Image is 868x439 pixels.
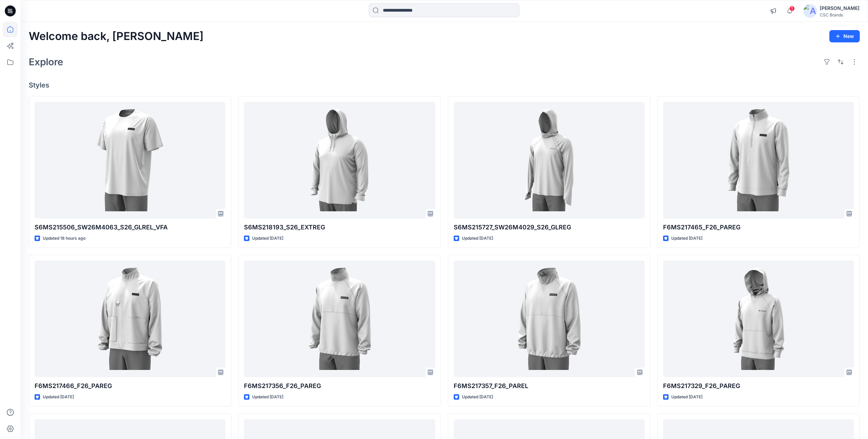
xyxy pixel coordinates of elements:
[671,394,702,401] p: Updated [DATE]
[244,102,435,218] a: S6MS218193_S26_EXTREG
[35,381,225,391] p: F6MS217466_F26_PAREG
[43,235,86,242] p: Updated 18 hours ago
[454,381,645,391] p: F6MS217357_F26_PAREL
[462,235,493,242] p: Updated [DATE]
[35,261,225,377] a: F6MS217466_F26_PAREG
[663,102,854,218] a: F6MS217465_F26_PAREG
[43,394,74,401] p: Updated [DATE]
[454,102,645,218] a: S6MS215727_SW26M4029_S26_GLREG
[29,30,204,43] h2: Welcome back, [PERSON_NAME]
[252,394,283,401] p: Updated [DATE]
[29,56,63,67] h2: Explore
[829,30,860,42] button: New
[244,223,435,232] p: S6MS218193_S26_EXTREG
[663,381,854,391] p: F6MS217329_F26_PAREG
[454,223,645,232] p: S6MS215727_SW26M4029_S26_GLREG
[820,12,859,17] div: CSC Brands
[803,4,817,18] img: avatar
[35,102,225,218] a: S6MS215506_SW26M4063_S26_GLREL_VFA
[244,381,435,391] p: F6MS217356_F26_PAREG
[789,6,795,11] span: 1
[462,394,493,401] p: Updated [DATE]
[663,223,854,232] p: F6MS217465_F26_PAREG
[244,261,435,377] a: F6MS217356_F26_PAREG
[663,261,854,377] a: F6MS217329_F26_PAREG
[671,235,702,242] p: Updated [DATE]
[820,4,859,12] div: [PERSON_NAME]
[29,81,860,89] h4: Styles
[35,223,225,232] p: S6MS215506_SW26M4063_S26_GLREL_VFA
[454,261,645,377] a: F6MS217357_F26_PAREL
[252,235,283,242] p: Updated [DATE]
